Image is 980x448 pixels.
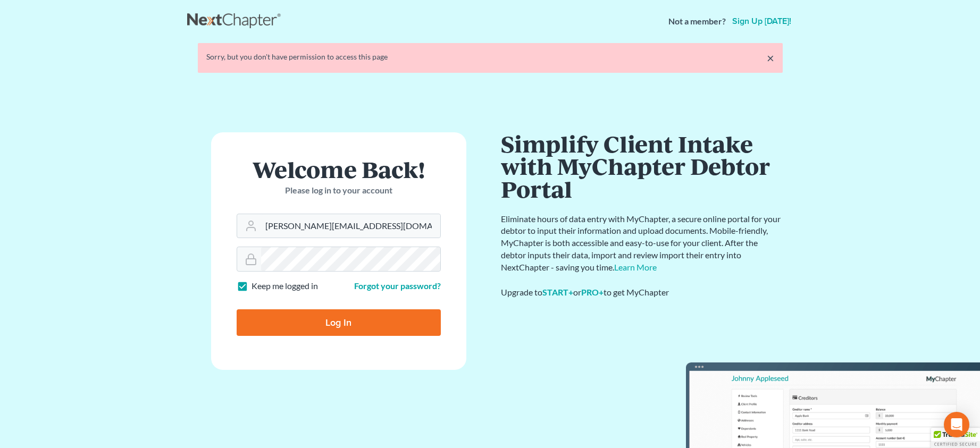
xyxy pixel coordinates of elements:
[931,428,980,448] div: TrustedSite Certified
[614,262,657,272] a: Learn More
[668,15,726,28] strong: Not a member?
[944,412,969,437] div: Open Intercom Messenger
[501,213,783,274] p: Eliminate hours of data entry with MyChapter, a secure online portal for your debtor to input the...
[767,52,774,64] a: ×
[501,286,783,299] div: Upgrade to or to get MyChapter
[730,17,793,26] a: Sign up [DATE]!
[542,287,573,297] a: START+
[237,309,441,336] input: Log In
[581,287,604,297] a: PRO+
[237,184,441,197] p: Please log in to your account
[252,280,318,292] label: Keep me logged in
[501,132,783,200] h1: Simplify Client Intake with MyChapter Debtor Portal
[354,281,441,291] a: Forgot your password?
[206,52,774,62] div: Sorry, but you don't have permission to access this page
[237,158,441,181] h1: Welcome Back!
[261,214,440,238] input: Email Address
